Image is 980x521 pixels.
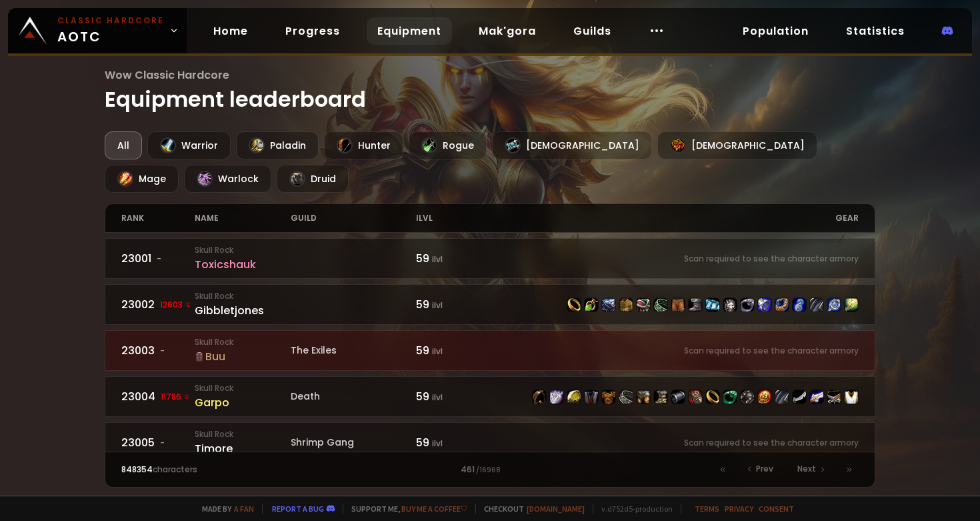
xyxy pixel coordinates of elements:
[602,298,615,312] img: item-22405
[121,434,195,451] div: 23005
[160,299,192,311] span: 12603
[468,17,547,45] a: Mak'gora
[602,390,615,404] img: item-16721
[432,253,443,265] small: ilvl
[195,204,291,232] div: name
[195,382,291,394] small: Skull Rock
[105,67,876,83] span: Wow Classic Hardcore
[409,131,487,159] div: Rogue
[275,17,351,45] a: Progress
[105,330,876,371] a: 23003-Skull RockBuuThe Exiles59 ilvlScan required to see the character armory
[195,290,291,302] small: Skull Rock
[157,253,161,265] span: -
[416,204,490,232] div: ilvl
[195,440,291,457] div: Timore
[105,422,876,463] a: 23005-Skull RockTimoreShrimp Gang59 ilvlScan required to see the character armory
[793,390,806,404] img: item-17705
[695,504,719,514] a: Terms
[57,15,164,27] small: Classic Hardcore
[619,390,633,404] img: item-14636
[121,204,195,232] div: rank
[195,244,291,256] small: Skull Rock
[758,298,771,312] img: item-22334
[195,336,291,348] small: Skull Rock
[759,504,794,514] a: Consent
[657,131,817,159] div: [DEMOGRAPHIC_DATA]
[291,204,416,232] div: guild
[105,238,876,279] a: 23001-Skull RockToxicshauk59 ilvlScan required to see the character armory
[689,298,702,312] img: item-11822
[684,437,859,449] small: Scan required to see the character armory
[324,131,403,159] div: Hunter
[160,345,165,357] span: -
[57,15,164,47] span: AOTC
[775,390,789,404] img: item-13340
[550,390,563,404] img: item-15411
[827,390,841,404] img: item-13040
[654,298,667,312] img: item-18327
[585,298,598,312] img: item-18723
[725,504,753,514] a: Privacy
[490,204,859,232] div: gear
[147,131,231,159] div: Warrior
[775,298,789,312] img: item-12930
[585,390,598,404] img: item-3342
[416,296,490,313] div: 59
[195,428,291,440] small: Skull Rock
[432,300,443,311] small: ilvl
[654,390,667,404] img: item-13210
[723,298,737,312] img: item-12554
[416,250,490,267] div: 59
[671,390,685,404] img: item-22004
[671,298,685,312] img: item-13206
[637,390,650,404] img: item-15062
[195,256,291,273] div: Toxicshauk
[756,463,773,475] span: Prev
[416,434,490,451] div: 59
[416,342,490,359] div: 59
[401,504,467,514] a: Buy me a coffee
[741,298,754,312] img: item-16058
[432,346,443,357] small: ilvl
[475,504,585,514] span: Checkout
[492,131,652,159] div: [DEMOGRAPHIC_DATA]
[236,131,319,159] div: Paladin
[732,17,819,45] a: Population
[272,504,324,514] a: Report a bug
[343,504,467,514] span: Support me,
[195,302,291,319] div: Gibbletjones
[291,390,416,404] div: Death
[8,8,187,53] a: Classic HardcoreAOTC
[741,390,754,404] img: item-13965
[810,298,823,312] img: item-11623
[105,165,179,193] div: Mage
[567,298,581,312] img: item-13102
[689,390,702,404] img: item-15063
[121,464,153,475] span: 848354
[203,17,259,45] a: Home
[684,253,859,265] small: Scan required to see the character armory
[619,298,633,312] img: item-859
[835,17,915,45] a: Statistics
[432,392,443,403] small: ilvl
[416,388,490,405] div: 59
[797,463,816,475] span: Next
[476,465,501,476] small: / 16968
[563,17,622,45] a: Guilds
[105,376,876,417] a: 2300411786 Skull RockGarpoDeath59 ilvlitem-18325item-15411item-12927item-3342item-16721item-14636...
[723,390,737,404] img: item-13098
[593,504,673,514] span: v. d752d5 - production
[305,464,674,476] div: 461
[827,298,841,312] img: item-22406
[105,284,876,325] a: 2300212603 Skull RockGibbletjones59 ilvlitem-13102item-18723item-22405item-859item-11924item-1832...
[291,344,416,358] div: The Exiles
[567,390,581,404] img: item-12927
[121,464,306,476] div: characters
[845,298,858,312] img: item-22254
[121,296,195,313] div: 23002
[845,390,858,404] img: item-5976
[810,390,823,404] img: item-15806
[194,504,254,514] span: Made by
[277,165,349,193] div: Druid
[121,388,195,405] div: 23004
